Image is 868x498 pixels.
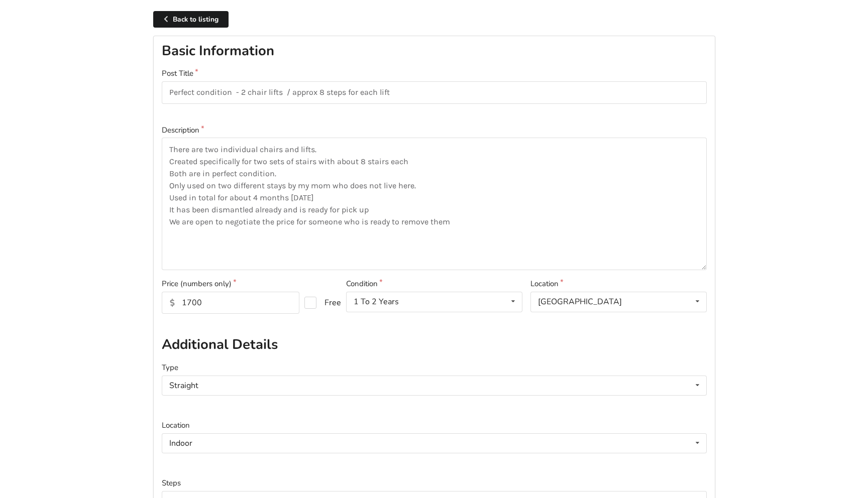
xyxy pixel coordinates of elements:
label: Description [162,125,707,136]
label: Location [530,278,707,290]
label: Type [162,362,707,374]
div: Straight [169,382,198,390]
a: Back to listing [153,11,229,28]
div: 1 To 2 Years [354,298,399,306]
label: Post Title [162,68,707,79]
textarea: There are two individual chairs and lifts. Created specifically for two sets of stairs with about... [162,138,707,270]
div: Indoor [169,439,192,447]
label: Steps [162,477,707,489]
div: [GEOGRAPHIC_DATA] [538,298,622,306]
label: Condition [346,278,522,290]
label: Location [162,420,707,431]
label: Price (numbers only) [162,278,338,290]
h2: Additional Details [162,336,707,353]
label: Free [304,297,333,309]
h2: Basic Information [162,42,707,60]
